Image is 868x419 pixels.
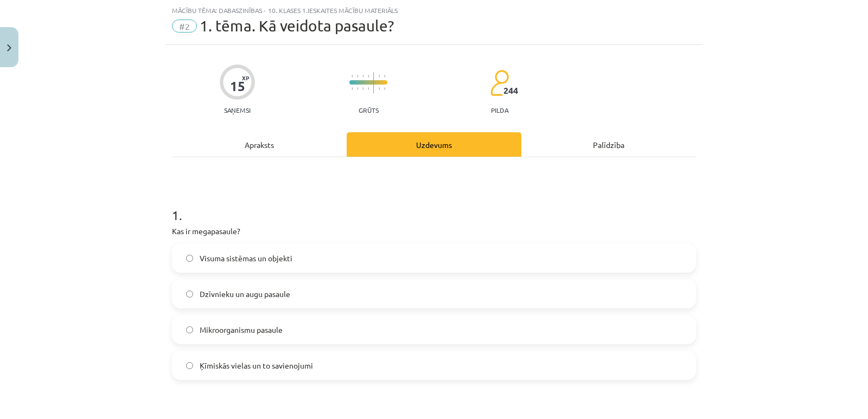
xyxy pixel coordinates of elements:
img: icon-short-line-57e1e144782c952c97e751825c79c345078a6d821885a25fce030b3d8c18986b.svg [357,75,358,78]
img: icon-short-line-57e1e144782c952c97e751825c79c345078a6d821885a25fce030b3d8c18986b.svg [362,87,363,90]
p: pilda [491,106,508,114]
img: icon-short-line-57e1e144782c952c97e751825c79c345078a6d821885a25fce030b3d8c18986b.svg [368,75,369,78]
p: Kas ir megapasaule? [172,225,696,237]
div: 15 [230,79,245,94]
div: Apraksts [172,132,347,157]
span: Dzīvnieku un augu pasaule [200,288,290,300]
img: icon-short-line-57e1e144782c952c97e751825c79c345078a6d821885a25fce030b3d8c18986b.svg [379,87,380,90]
img: icon-short-line-57e1e144782c952c97e751825c79c345078a6d821885a25fce030b3d8c18986b.svg [352,75,353,78]
span: #2 [172,20,197,33]
input: Dzīvnieku un augu pasaule [186,291,193,298]
span: Visuma sistēmas un objekti [200,253,292,264]
span: 244 [503,86,518,95]
img: icon-short-line-57e1e144782c952c97e751825c79c345078a6d821885a25fce030b3d8c18986b.svg [352,87,353,90]
img: icon-short-line-57e1e144782c952c97e751825c79c345078a6d821885a25fce030b3d8c18986b.svg [368,87,369,90]
div: Uzdevums [347,132,521,157]
div: Mācību tēma: Dabaszinības - 10. klases 1.ieskaites mācību materiāls [172,7,696,14]
span: 1. tēma. Kā veidota pasaule? [200,17,394,35]
img: icon-long-line-d9ea69661e0d244f92f715978eff75569469978d946b2353a9bb055b3ed8787d.svg [373,72,374,93]
span: Ķīmiskās vielas un to savienojumi [200,360,313,371]
span: XP [242,75,249,81]
img: icon-close-lesson-0947bae3869378f0d4975bcd49f059093ad1ed9edebbc8119c70593378902aed.svg [7,44,11,51]
img: icon-short-line-57e1e144782c952c97e751825c79c345078a6d821885a25fce030b3d8c18986b.svg [362,75,363,78]
input: Mikroorganismu pasaule [186,326,193,333]
p: Grūts [359,106,379,114]
input: Visuma sistēmas un objekti [186,255,193,262]
img: students-c634bb4e5e11cddfef0936a35e636f08e4e9abd3cc4e673bd6f9a4125e45ecb1.svg [490,69,509,96]
div: Palīdzība [521,132,696,157]
img: icon-short-line-57e1e144782c952c97e751825c79c345078a6d821885a25fce030b3d8c18986b.svg [357,87,358,90]
input: Ķīmiskās vielas un to savienojumi [186,362,193,369]
img: icon-short-line-57e1e144782c952c97e751825c79c345078a6d821885a25fce030b3d8c18986b.svg [384,87,385,90]
span: Mikroorganismu pasaule [200,324,283,336]
img: icon-short-line-57e1e144782c952c97e751825c79c345078a6d821885a25fce030b3d8c18986b.svg [379,75,380,78]
h1: 1 . [172,189,696,222]
img: icon-short-line-57e1e144782c952c97e751825c79c345078a6d821885a25fce030b3d8c18986b.svg [384,75,385,78]
p: Saņemsi [220,106,255,114]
